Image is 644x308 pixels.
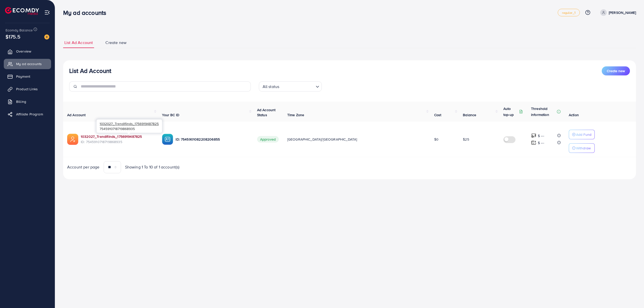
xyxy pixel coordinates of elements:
[538,140,544,146] p: $ ---
[6,28,33,33] span: Ecomdy Balance
[4,109,51,119] a: Affiliate Program
[623,285,640,304] iframe: Chat
[176,136,249,142] p: ID: 7545901082208206855
[81,139,154,144] span: ID: 7545910718719868935
[4,46,51,56] a: Overview
[67,112,86,117] span: Ad Account
[16,61,42,66] span: My ad accounts
[44,10,50,15] img: menu
[257,136,279,143] span: Approved
[576,145,591,151] p: Withdraw
[4,71,51,81] a: Payment
[44,34,49,39] img: image
[67,134,78,145] img: ic-ads-acc.e4c84228.svg
[97,119,162,133] div: 7545910718719868935
[162,112,179,117] span: Your BC ID
[16,49,31,54] span: Overview
[602,66,630,75] button: Create new
[434,137,438,142] span: $0
[463,137,469,142] span: $25
[609,10,636,16] p: [PERSON_NAME]
[63,9,110,16] h3: My ad accounts
[16,74,30,79] span: Payment
[64,40,93,46] span: List Ad Account
[531,140,536,145] img: top-up amount
[262,83,280,90] span: All status
[16,112,43,117] span: Affiliate Program
[100,121,159,126] span: 1032027_Trendifiinds_1756919487825
[6,33,20,40] span: $175.5
[538,133,544,139] p: $ ---
[69,67,111,74] h3: List Ad Account
[569,130,595,139] button: Add Fund
[576,131,591,138] p: Add Fund
[607,68,625,73] span: Create new
[569,112,579,117] span: Action
[281,82,313,90] input: Search for option
[531,133,536,138] img: top-up amount
[259,81,322,92] div: Search for option
[5,7,39,15] img: logo
[105,40,127,46] span: Create new
[16,86,38,92] span: Product Links
[562,11,575,14] span: regular_1
[4,97,51,107] a: Billing
[287,137,357,142] span: [GEOGRAPHIC_DATA]/[GEOGRAPHIC_DATA]
[598,9,636,16] a: [PERSON_NAME]
[463,112,476,117] span: Balance
[569,143,595,153] button: Withdraw
[81,134,154,139] a: 1032027_Trendifiinds_1756919487825
[531,106,556,118] p: Threshold information
[67,164,100,170] span: Account per page
[434,112,441,117] span: Cost
[558,9,580,16] a: regular_1
[125,164,180,170] span: Showing 1 To 10 of 1 account(s)
[257,107,276,117] span: Ad Account Status
[4,84,51,94] a: Product Links
[4,59,51,69] a: My ad accounts
[16,99,26,104] span: Billing
[287,112,304,117] span: Time Zone
[503,106,518,118] p: Auto top-up
[162,134,173,145] img: ic-ba-acc.ded83a64.svg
